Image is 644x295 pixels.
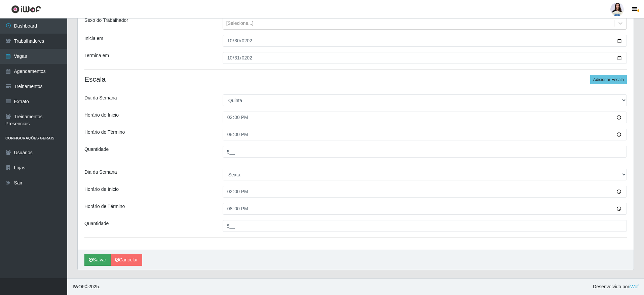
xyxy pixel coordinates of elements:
span: Desenvolvido por [593,283,639,290]
label: Horário de Término [84,203,125,210]
input: 00:00 [223,129,627,140]
span: IWOF [73,284,85,289]
div: [Selecione...] [226,20,254,27]
label: Termina em [84,52,109,59]
input: 00:00 [223,112,627,123]
label: Dia da Semana [84,94,117,101]
img: CoreUI Logo [11,5,41,13]
input: Informe a quantidade... [223,146,627,158]
label: Dia da Semana [84,169,117,176]
button: Salvar [84,254,111,266]
label: Sexo do Trabalhador [84,17,128,24]
input: 00:00 [223,186,627,198]
a: Cancelar [111,254,142,266]
label: Horário de Inicio [84,186,119,193]
button: Adicionar Escala [590,75,627,84]
input: 00/00/0000 [223,52,627,64]
label: Quantidade [84,146,109,153]
a: iWof [629,284,639,289]
input: Informe a quantidade... [223,220,627,232]
label: Inicia em [84,35,103,42]
label: Quantidade [84,220,109,227]
label: Horário de Inicio [84,112,119,119]
input: 00/00/0000 [223,35,627,47]
input: 00:00 [223,203,627,215]
span: © 2025 . [73,283,100,290]
h4: Escala [84,75,627,83]
label: Horário de Término [84,129,125,136]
